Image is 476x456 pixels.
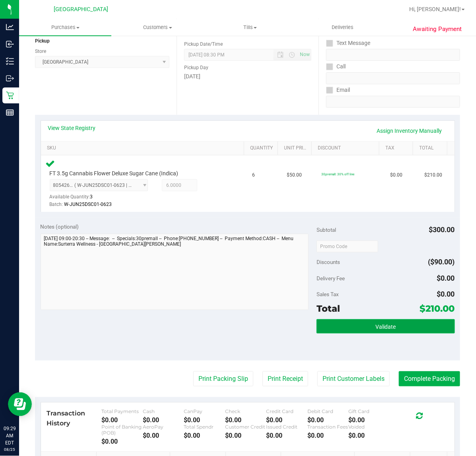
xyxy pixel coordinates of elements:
[253,171,255,179] span: 6
[390,171,402,179] span: $0.00
[317,371,390,386] button: Print Customer Labels
[143,432,184,440] div: $0.00
[204,19,296,36] a: Tills
[143,417,184,424] div: $0.00
[326,37,371,49] label: Text Message
[4,425,16,446] p: 09:29 AM EDT
[326,49,460,61] input: Format: (999) 999-9999
[317,255,340,269] span: Discounts
[284,145,309,151] a: Unit Price
[102,409,143,415] div: Total Payments
[307,417,349,424] div: $0.00
[349,417,390,424] div: $0.00
[64,202,112,207] span: W-JUN25DSC01-0623
[349,409,390,415] div: Gift Card
[50,202,63,207] span: Batch:
[50,191,153,207] div: Available Quantity:
[429,225,455,234] span: $300.00
[184,41,223,48] label: Pickup Date/Time
[266,417,308,424] div: $0.00
[399,371,460,386] button: Complete Packing
[321,24,364,31] span: Deliveries
[41,223,79,230] span: Notes (optional)
[349,424,390,430] div: Voided
[266,432,308,440] div: $0.00
[321,172,355,176] span: 30premall: 30% off line
[54,6,109,13] span: [GEOGRAPHIC_DATA]
[6,91,14,99] inline-svg: Retail
[47,145,241,151] a: SKU
[266,409,308,415] div: Credit Card
[111,19,204,36] a: Customers
[193,371,253,386] button: Print Packing Slip
[413,25,462,34] span: Awaiting Payment
[6,40,14,48] inline-svg: Inbound
[184,409,225,415] div: CanPay
[6,57,14,65] inline-svg: Inventory
[326,84,350,96] label: Email
[225,432,266,440] div: $0.00
[287,171,302,179] span: $50.00
[50,170,179,177] span: FT 3.5g Cannabis Flower Deluxe Sugar Cane (Indica)
[372,124,447,138] a: Assign Inventory Manually
[326,72,460,84] input: Format: (999) 999-9999
[225,417,266,424] div: $0.00
[296,19,389,36] a: Deliveries
[184,417,225,424] div: $0.00
[143,424,184,430] div: AeroPay
[35,38,50,44] strong: Pickup
[225,409,266,415] div: Check
[409,6,461,12] span: Hi, [PERSON_NAME]!
[48,124,96,132] a: View State Registry
[349,432,390,440] div: $0.00
[19,24,111,31] span: Purchases
[386,145,410,151] a: Tax
[307,432,349,440] div: $0.00
[317,275,345,281] span: Delivery Fee
[428,258,455,266] span: ($90.00)
[437,274,455,282] span: $0.00
[112,24,203,31] span: Customers
[420,303,455,314] span: $210.00
[8,392,32,416] iframe: Resource center
[35,48,46,55] label: Store
[184,64,208,71] label: Pickup Day
[317,241,378,252] input: Promo Code
[317,303,340,314] span: Total
[317,227,336,233] span: Subtotal
[143,409,184,415] div: Cash
[318,145,377,151] a: Discount
[250,145,274,151] a: Quantity
[317,319,455,334] button: Validate
[425,171,443,179] span: $210.00
[102,417,143,424] div: $0.00
[307,409,349,415] div: Debit Card
[266,424,308,430] div: Issued Credit
[184,72,311,81] div: [DATE]
[6,74,14,82] inline-svg: Outbound
[437,290,455,298] span: $0.00
[326,61,346,72] label: Call
[262,371,308,386] button: Print Receipt
[307,424,349,430] div: Transaction Fees
[204,24,296,31] span: Tills
[225,424,266,430] div: Customer Credit
[4,446,16,452] p: 08/25
[6,109,14,116] inline-svg: Reports
[102,438,143,446] div: $0.00
[184,424,225,430] div: Total Spendr
[375,324,396,330] span: Validate
[19,19,111,36] a: Purchases
[6,23,14,31] inline-svg: Analytics
[420,145,444,151] a: Total
[317,291,339,297] span: Sales Tax
[184,432,225,440] div: $0.00
[102,424,143,436] div: Point of Banking (POB)
[90,194,93,200] span: 3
